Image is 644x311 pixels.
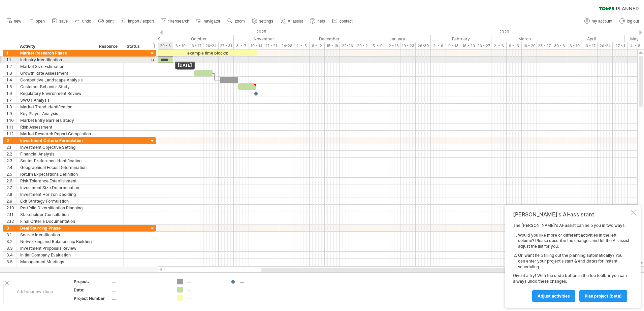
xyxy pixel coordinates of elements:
[20,97,92,103] div: SWOT Analysis
[203,42,219,49] div: 20-24
[582,42,598,49] div: 13 - 17
[558,35,625,42] div: April 2026
[618,17,641,26] a: log out
[613,42,628,49] div: 27 - 1
[264,42,279,49] div: 17 - 21
[446,42,461,49] div: 9 - 13
[20,63,92,70] div: Market Size Estimation
[308,17,327,26] a: help
[400,42,416,49] div: 19 - 23
[592,19,612,24] span: my account
[6,77,17,83] div: 1.4
[259,19,273,24] span: settings
[73,17,93,26] a: undo
[149,57,156,64] div: scroll to activity
[522,42,537,49] div: 16 - 20
[416,42,431,49] div: 26-30
[598,42,613,49] div: 20-24
[627,19,639,24] span: log out
[288,19,303,24] span: AI assist
[20,265,92,272] div: Preliminary Financial Analysis
[14,19,21,24] span: new
[74,296,111,301] div: Project Number
[6,164,17,171] div: 2.4
[6,50,17,56] div: 1
[6,191,17,198] div: 2.8
[119,17,156,26] a: import / export
[6,151,17,157] div: 2.2
[507,42,522,49] div: 9 - 13
[20,164,92,171] div: Geographical Focus Determination
[513,223,629,302] div: The [PERSON_NAME]'s AI-assist can help you in two ways: Give it a try! With the undo button in th...
[175,62,195,69] div: [DATE]
[513,211,629,218] div: [PERSON_NAME]'s AI-assistant
[250,17,275,26] a: settings
[6,184,17,191] div: 2.7
[340,42,355,49] div: 22-26
[20,90,92,97] div: Regulatory Environment Review
[585,293,622,299] span: plan project (beta)
[20,252,92,258] div: Initial Company Evaluation
[112,296,169,301] div: ....
[159,17,191,26] a: filter/search
[20,124,92,130] div: Risk Assessment
[6,245,17,251] div: 3.3
[6,124,17,130] div: 1.11
[317,19,325,24] span: help
[385,42,400,49] div: 12 - 16
[6,178,17,184] div: 2.6
[6,137,17,144] div: 2
[6,258,17,265] div: 3.5
[279,17,305,26] a: AI assist
[583,17,614,26] a: my account
[226,17,247,26] a: zoom
[6,57,17,63] div: 1.1
[6,232,17,238] div: 3.1
[27,17,47,26] a: open
[579,290,627,302] a: plan project (beta)
[20,178,92,184] div: Risk Tolerance Establishment
[431,35,491,42] div: February 2026
[6,90,17,97] div: 1.6
[6,252,17,258] div: 3.4
[364,35,431,42] div: January 2026
[6,218,17,224] div: 2.12
[187,279,223,284] div: ....
[20,144,92,150] div: Investment Objective Setting
[20,225,92,231] div: Deal Sourcing Phase
[370,42,385,49] div: 5 - 9
[20,205,92,211] div: Portfolio Diversification Planning
[249,42,264,49] div: 10 - 14
[6,265,17,272] div: 3.6
[310,42,325,49] div: 8 - 12
[20,211,92,218] div: Stakeholder Consultation
[20,50,92,56] div: Market Research Phase
[6,205,17,211] div: 2.10
[20,83,92,90] div: Customer Behavior Study
[355,42,370,49] div: 29 - 2
[188,42,203,49] div: 13 - 17
[20,43,92,50] div: Activity
[532,290,575,302] a: Adjust activities
[20,245,92,251] div: Investment Proposals Review
[173,42,188,49] div: 6 - 10
[59,19,68,24] span: save
[20,137,92,144] div: Investment Criteria Formulation
[168,19,189,24] span: filter/search
[20,131,92,137] div: Market Research Report Compilation
[6,97,17,103] div: 1.7
[127,43,141,50] div: Status
[74,279,111,284] div: Project:
[491,35,558,42] div: March 2026
[74,287,111,293] div: Date:
[330,17,355,26] a: contact
[195,17,222,26] a: navigator
[491,42,507,49] div: 2 - 6
[538,293,570,299] span: Adjust activities
[6,70,17,76] div: 1.3
[6,158,17,164] div: 2.3
[97,17,116,26] a: print
[240,279,277,284] div: ....
[20,238,92,245] div: Networking and Relationship Building
[6,110,17,117] div: 1.9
